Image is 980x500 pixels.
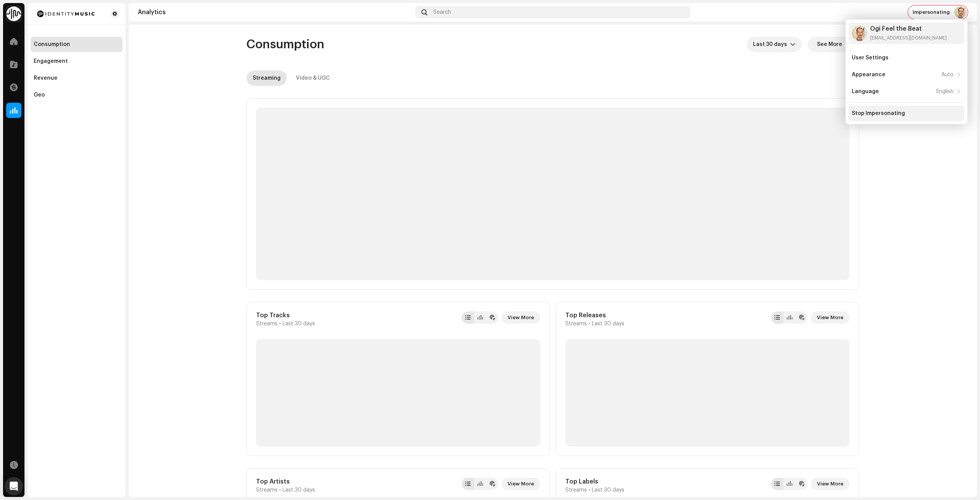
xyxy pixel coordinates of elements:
re-m-nav-item: User Settings [849,50,964,66]
span: Last 30 days [283,321,315,327]
img: 0f74c21f-6d1c-4dbc-9196-dbddad53419e [6,6,21,21]
span: Streams [565,487,587,493]
div: Ogi Feel the Beat [870,26,947,32]
re-m-nav-item: Consumption [31,37,122,52]
img: 185c913a-8839-411b-a7b9-bf647bcb215e [34,9,98,18]
re-m-nav-item: Language [849,84,964,99]
span: View More [508,476,534,492]
div: Video & UGC [296,70,330,86]
re-m-nav-item: Stop Impersonating [849,106,964,121]
div: Open Intercom Messenger [5,477,23,495]
div: Top Releases [565,311,624,319]
span: Consumption [247,37,324,52]
img: ac02fe72-e4e6-4af3-8535-33b7c69ab2c7 [852,26,867,41]
span: • [588,487,590,493]
span: • [588,321,590,327]
re-m-nav-item: Appearance [849,67,964,82]
span: Last 30 days [592,321,624,327]
span: View More [817,476,843,492]
span: Streams [256,487,278,493]
button: View More [501,311,540,324]
div: Top Tracks [256,311,315,319]
div: Consumption [34,41,70,48]
re-m-nav-item: Engagement [31,54,122,69]
img: ac02fe72-e4e6-4af3-8535-33b7c69ab2c7 [954,6,967,18]
span: See More [817,37,842,52]
button: See More [808,37,859,52]
button: View More [501,478,540,490]
div: Streaming [253,70,281,86]
div: User Settings [852,55,889,61]
span: • [279,321,281,327]
span: Last 30 days [592,487,624,493]
div: Geo [34,92,45,98]
span: Impersonating [913,9,950,15]
re-m-nav-item: Revenue [31,70,122,86]
span: • [279,487,281,493]
div: Stop Impersonating [852,110,905,116]
re-m-nav-item: Geo [31,87,122,103]
div: Analytics [138,9,412,15]
span: Streams [256,321,278,327]
span: Last 30 days [753,37,790,52]
span: View More [508,310,534,325]
div: [EMAIL_ADDRESS][DOMAIN_NAME] [870,35,947,41]
div: Top Artists [256,478,315,485]
div: Top Labels [565,478,624,485]
div: English [936,89,954,95]
span: View More [817,310,843,325]
span: Streams [565,321,587,327]
span: Search [433,9,451,15]
button: View More [811,478,849,490]
div: Engagement [34,58,68,64]
div: Auto [941,72,954,78]
span: Last 30 days [283,487,315,493]
button: View More [811,311,849,324]
div: dropdown trigger [790,37,795,52]
div: Appearance [852,72,885,78]
div: Language [852,89,879,95]
div: Revenue [34,75,57,81]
